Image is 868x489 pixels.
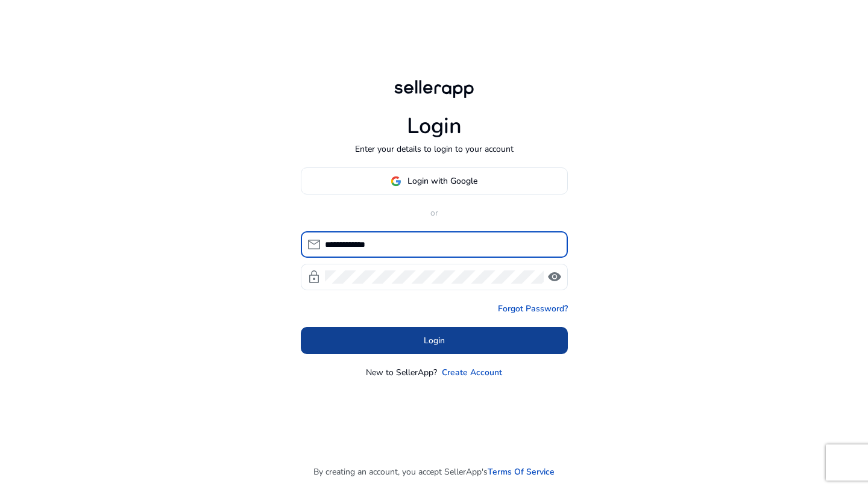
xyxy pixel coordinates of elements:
button: Login with Google [301,167,568,195]
span: Login with Google [407,175,477,187]
h1: Login [407,113,462,139]
button: Login [301,327,568,354]
a: Create Account [442,366,502,379]
p: Enter your details to login to your account [355,143,514,155]
img: google-logo.svg [391,176,401,187]
p: or [301,207,568,219]
p: New to SellerApp? [366,366,437,379]
a: Terms Of Service [488,466,555,478]
span: lock [307,270,321,284]
span: mail [307,237,321,252]
span: visibility [547,270,562,284]
span: Login [424,334,445,347]
a: Forgot Password? [498,302,568,315]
